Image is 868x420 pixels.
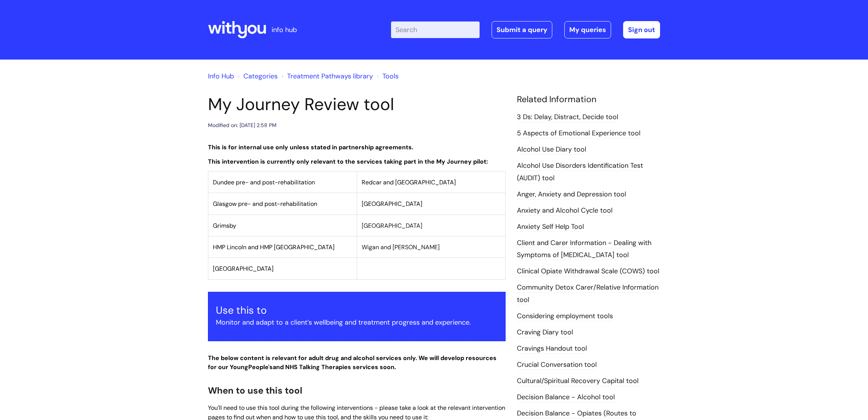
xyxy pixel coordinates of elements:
[208,72,234,81] a: Info Hub
[208,158,488,166] strong: This intervention is currently only relevant to the services taking part in the My Journey pilot:
[517,283,659,305] a: Community Detox Carer/Relative Information tool
[208,354,497,371] strong: The below content is relevant for adult drug and alcohol services only. We will develop resources...
[213,178,315,186] span: Dundee pre- and post-rehabilitation
[517,112,618,122] a: 3 Ds: Delay, Distract, Decide tool
[564,21,611,38] a: My queries
[517,190,626,199] a: Anger, Anxiety and Depression tool
[213,265,274,273] span: [GEOGRAPHIC_DATA]
[517,376,639,386] a: Cultural/Spiritual Recovery Capital tool
[280,70,373,82] li: Treatment Pathways library
[236,70,278,82] li: Solution home
[213,200,317,208] span: Glasgow pre- and post-rehabilitation
[517,328,573,337] a: Craving Diary tool
[517,344,587,354] a: Cravings Handout tool
[248,363,273,371] strong: People's
[517,392,615,402] a: Decision Balance - Alcohol tool
[517,94,660,105] h4: Related Information
[391,21,660,38] div: | -
[287,72,373,81] a: Treatment Pathways library
[391,21,480,38] input: Search
[382,72,399,81] a: Tools
[517,360,597,370] a: Crucial Conversation tool
[213,243,335,251] span: HMP Lincoln and HMP [GEOGRAPHIC_DATA]
[517,161,643,183] a: Alcohol Use Disorders Identification Test (AUDIT) tool
[517,206,613,216] a: Anxiety and Alcohol Cycle tool
[517,267,659,276] a: Clinical Opiate Withdrawal Scale (COWS) tool
[362,222,422,230] span: [GEOGRAPHIC_DATA]
[517,145,586,155] a: Alcohol Use Diary tool
[362,178,456,186] span: Redcar and [GEOGRAPHIC_DATA]
[362,243,440,251] span: Wigan and [PERSON_NAME]
[208,143,413,151] strong: This is for internal use only unless stated in partnership agreements.
[492,21,552,38] a: Submit a query
[517,129,640,138] a: 5 Aspects of Emotional Experience tool
[362,200,422,208] span: [GEOGRAPHIC_DATA]
[517,222,584,232] a: Anxiety Self Help Tool
[623,21,660,38] a: Sign out
[375,70,399,82] li: Tools
[213,222,236,230] span: Grimsby
[517,238,651,260] a: Client and Carer Information - Dealing with Symptoms of [MEDICAL_DATA] tool
[216,304,498,316] h3: Use this to
[243,72,278,81] a: Categories
[208,121,277,130] div: Modified on: [DATE] 2:58 PM
[216,316,498,328] p: Monitor and adapt to a client’s wellbeing and treatment progress and experience.
[272,24,297,36] p: info hub
[208,385,302,396] span: When to use this tool
[517,311,613,321] a: Considering employment tools
[208,94,506,115] h1: My Journey Review tool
